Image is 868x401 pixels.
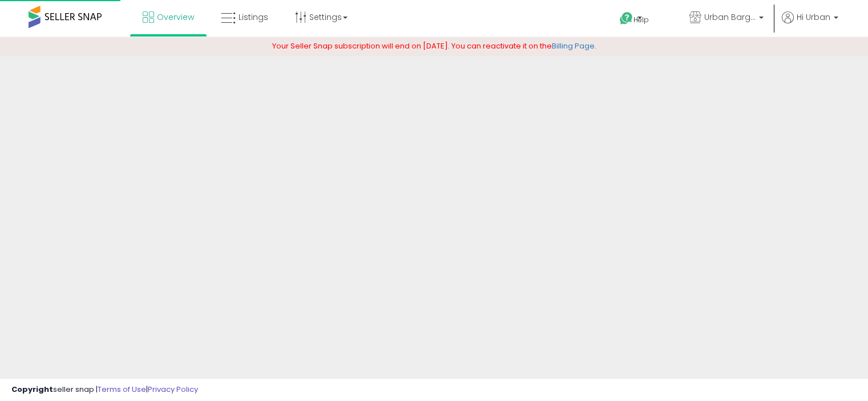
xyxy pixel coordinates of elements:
i: Get Help [619,11,633,26]
span: Listings [239,11,268,23]
span: Hi Urban [797,11,830,23]
a: Privacy Policy [148,384,198,395]
a: Help [611,3,671,37]
a: Hi Urban [782,11,838,37]
span: Your Seller Snap subscription will end on [DATE]. You can reactivate it on the . [272,40,596,51]
div: seller snap | | [11,384,198,395]
span: Overview [157,11,194,23]
span: Help [633,15,649,25]
a: Billing Page [552,40,595,51]
strong: Copyright [11,384,53,395]
a: Terms of Use [98,384,146,395]
span: Urban Bargains LLC [704,11,756,23]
